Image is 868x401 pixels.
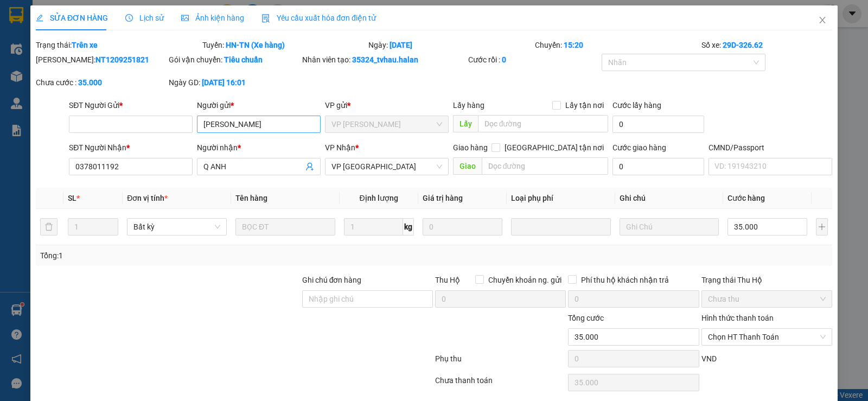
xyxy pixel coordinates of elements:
[95,55,149,64] b: NT1209251821
[534,39,700,51] div: Chuyến:
[325,99,449,111] div: VP gửi
[434,374,567,393] div: Chưa thanh toán
[127,194,168,202] span: Đơn vị tính
[708,329,826,345] span: Chọn HT Thanh Toán
[302,290,433,308] input: Ghi chú đơn hàng
[484,274,566,286] span: Chuyển khoản ng. gửi
[423,194,463,202] span: Giá trị hàng
[78,78,102,87] b: 35.000
[169,77,299,88] div: Ngày GD:
[507,188,615,209] th: Loại phụ phí
[235,218,335,235] input: VD: Bàn, Ghế
[612,143,666,152] label: Cước giao hàng
[612,101,661,110] label: Cước lấy hàng
[261,14,376,22] span: Yêu cầu xuất hóa đơn điện tử
[197,142,321,154] div: Người nhận
[615,188,724,209] th: Ghi chú
[72,41,98,49] b: Trên xe
[453,157,482,175] span: Giao
[478,115,609,132] input: Dọc đường
[453,143,488,152] span: Giao hàng
[434,353,567,372] div: Phụ thu
[181,14,189,22] span: picture
[133,219,220,235] span: Bất kỳ
[201,39,368,51] div: Tuyến:
[35,39,201,51] div: Trạng thái:
[701,314,774,322] label: Hình thức thanh toán
[69,142,193,154] div: SĐT Người Nhận
[169,54,299,66] div: Gói vận chuyển:
[403,218,414,235] span: kg
[36,14,43,22] span: edit
[482,157,609,175] input: Dọc đường
[36,54,167,66] div: [PERSON_NAME]:
[261,14,270,23] img: icon
[727,194,765,202] span: Cước hàng
[224,55,263,64] b: Tiêu chuẩn
[568,314,604,322] span: Tổng cước
[352,55,418,64] b: 35324_tvhau.halan
[500,142,608,154] span: [GEOGRAPHIC_DATA] tận nơi
[701,274,832,286] div: Trạng thái Thu Hộ
[302,276,362,284] label: Ghi chú đơn hàng
[226,41,285,49] b: HN-TN (Xe hàng)
[818,16,827,24] span: close
[125,14,133,22] span: clock-circle
[577,274,673,286] span: Phí thu hộ khách nhận trả
[181,14,244,22] span: Ảnh kiện hàng
[125,14,164,22] span: Lịch sử
[36,77,167,88] div: Chưa cước :
[325,143,355,152] span: VP Nhận
[561,99,608,111] span: Lấy tận nơi
[69,99,193,111] div: SĐT Người Gửi
[331,158,442,175] span: VP Bắc Sơn
[36,14,108,22] span: SỬA ĐƠN HÀNG
[620,218,719,235] input: Ghi Chú
[202,78,246,87] b: [DATE] 16:01
[40,250,336,262] div: Tổng: 1
[40,218,58,235] button: delete
[305,162,314,171] span: user-add
[235,194,267,202] span: Tên hàng
[367,39,534,51] div: Ngày:
[468,54,599,66] div: Cước rồi :
[435,276,460,284] span: Thu Hộ
[360,194,398,202] span: Định lượng
[390,41,412,49] b: [DATE]
[612,116,704,133] input: Cước lấy hàng
[816,218,828,235] button: plus
[723,41,763,49] b: 29D-326.62
[453,101,484,110] span: Lấy hàng
[502,55,506,64] b: 0
[612,158,704,175] input: Cước giao hàng
[302,54,467,66] div: Nhân viên tạo:
[331,116,442,132] span: VP Nguyễn Trãi
[700,39,833,51] div: Số xe:
[701,354,717,363] span: VND
[708,291,826,307] span: Chưa thu
[197,99,321,111] div: Người gửi
[423,218,502,235] input: 0
[68,194,76,202] span: SL
[453,115,478,132] span: Lấy
[807,5,838,36] button: Close
[709,142,832,154] div: CMND/Passport
[564,41,583,49] b: 15:20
